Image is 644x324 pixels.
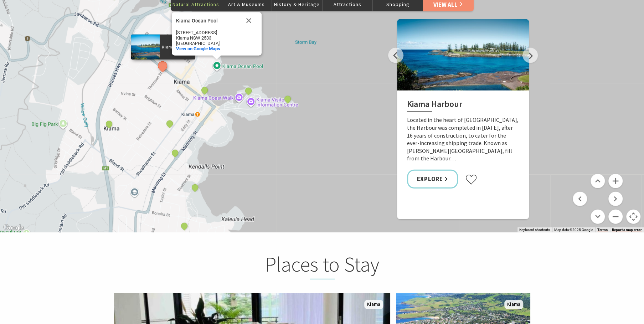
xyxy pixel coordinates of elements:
[407,99,519,112] h2: Kiama Harbour
[244,86,253,96] button: See detail about Kiama Blowhole Point Ocean Pool
[465,174,477,185] button: Click to favourite Kiama Harbour
[176,46,220,51] span: View on Google Maps
[519,227,550,232] button: Keyboard shortcuts
[190,183,200,192] button: See detail about Kendalls Beach, Kiama
[156,59,169,72] button: See detail about Kiama Harbour
[597,228,608,232] a: Terms (opens in new tab)
[591,174,605,188] button: Move up
[573,192,587,206] button: Move left
[176,41,240,46] div: [GEOGRAPHIC_DATA]
[170,148,180,157] button: See detail about Surf Beach, Kiama
[176,46,220,52] a: View on Google Maps
[612,228,642,232] a: Report a map error
[608,192,623,206] button: Move right
[176,30,240,35] div: [STREET_ADDRESS]
[407,116,519,163] p: Located in the heart of [GEOGRAPHIC_DATA], the Harbour was completed in [DATE], after 16 years of...
[591,210,605,224] button: Move down
[176,35,240,41] div: Kiama NSW 2533
[608,210,623,224] button: Zoom out
[2,223,25,232] img: Google
[165,119,174,128] button: See detail about Continental Ocean Pool
[160,43,195,50] p: Kiama Harbour
[283,94,292,104] button: See detail about Kiama Blowhole
[407,170,458,189] a: Explore
[608,174,623,188] button: Zoom in
[626,210,640,224] button: Map camera controls
[182,252,462,280] h2: Places to Stay
[176,18,240,24] div: Kiama Ocean Pool
[172,12,262,56] div: Kiama Ocean Pool
[554,228,593,232] span: Map data ©2025 Google
[240,12,257,29] button: Close
[2,223,25,232] a: Click to see this area on Google Maps
[104,119,113,129] button: See detail about Kiama Coast Walk
[522,48,538,63] button: Next
[388,48,403,63] button: Previous
[364,300,383,309] span: Kiama
[179,221,189,230] button: See detail about Bonaira Native Gardens, Kiama
[200,86,209,95] button: See detail about Black Beach, Kiama
[504,300,523,309] span: Kiama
